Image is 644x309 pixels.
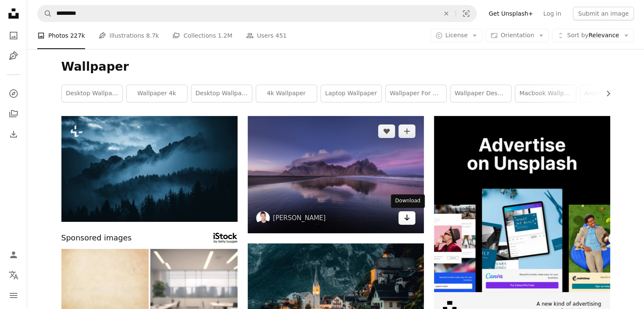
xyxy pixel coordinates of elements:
[5,85,22,102] a: Explore
[5,5,22,24] a: Home — Unsplash
[431,29,483,42] button: License
[573,7,634,20] button: Submit an image
[248,116,424,233] img: photo of mountain
[62,85,122,102] a: desktop wallpapers
[398,124,415,138] button: Add to Collection
[391,194,425,208] div: Download
[386,85,446,102] a: wallpaper for mobile
[486,29,549,42] button: Orientation
[515,85,576,102] a: macbook wallpaper
[567,31,619,40] span: Relevance
[61,116,238,222] img: a mountain range covered in fog and clouds
[61,232,132,244] span: Sponsored images
[273,214,326,222] a: [PERSON_NAME]
[172,22,232,49] a: Collections 1.2M
[218,31,232,40] span: 1.2M
[437,6,456,22] button: Clear
[5,287,22,304] button: Menu
[275,31,287,40] span: 451
[5,105,22,122] a: Collections
[5,246,22,263] a: Log in / Sign up
[580,85,641,102] a: android wallpaper
[378,124,395,138] button: Like
[248,296,424,303] a: houses near lake
[256,85,317,102] a: 4k wallpaper
[5,267,22,284] button: Language
[256,211,270,225] img: Go to Luca Micheli's profile
[191,85,252,102] a: desktop wallpaper
[500,32,534,39] span: Orientation
[321,85,381,102] a: laptop wallpaper
[248,171,424,178] a: photo of mountain
[61,59,610,74] h1: Wallpaper
[37,5,477,22] form: Find visuals sitewide
[434,116,610,292] img: file-1635990755334-4bfd90f37242image
[456,6,476,22] button: Visual search
[538,7,566,20] a: Log in
[600,85,610,102] button: scroll list to the right
[127,85,187,102] a: wallpaper 4k
[61,165,238,172] a: a mountain range covered in fog and clouds
[398,211,415,225] a: Download
[5,27,22,44] a: Photos
[552,29,634,42] button: Sort byRelevance
[451,85,511,102] a: wallpaper desktop
[5,47,22,64] a: Illustrations
[484,7,538,20] a: Get Unsplash+
[567,32,588,39] span: Sort by
[246,22,287,49] a: Users 451
[146,31,159,40] span: 8.7k
[38,6,52,22] button: Search Unsplash
[99,22,159,49] a: Illustrations 8.7k
[445,32,468,39] span: License
[5,126,22,143] a: Download History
